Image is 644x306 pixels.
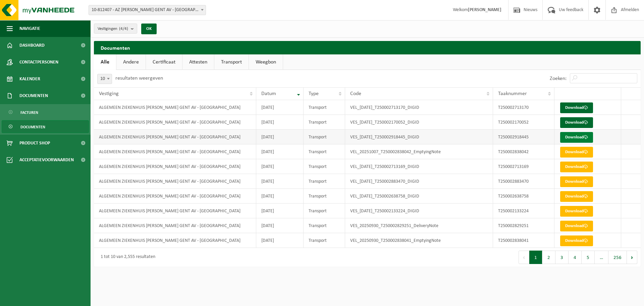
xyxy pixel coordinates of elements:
[627,251,637,264] button: Next
[89,5,206,15] span: 10-812407 - AZ JAN PALFIJN GENT AV - GENT
[2,120,89,133] a: Documenten
[146,54,182,70] a: Certificaat
[19,151,74,168] span: Acceptatievoorwaarden
[498,91,527,96] span: Taaknummer
[608,251,627,264] button: 256
[249,54,283,70] a: Weegbon
[493,159,555,174] td: T250002713169
[2,106,89,119] a: Facturen
[256,130,303,144] td: [DATE]
[256,189,303,204] td: [DATE]
[116,54,146,70] a: Andere
[569,251,582,264] button: 4
[94,41,641,54] h2: Documenten
[560,162,593,172] a: Download
[595,251,608,264] span: …
[94,54,116,70] a: Alle
[560,206,593,217] a: Download
[19,71,40,87] span: Kalender
[542,251,555,264] button: 2
[141,24,157,34] button: OK
[19,54,58,71] span: Contactpersonen
[304,130,345,144] td: Transport
[519,251,529,264] button: Previous
[19,87,48,104] span: Documenten
[98,24,128,34] span: Vestigingen
[493,130,555,144] td: T250002918445
[345,218,493,233] td: VES_20250930_T250002829251_DeliveryNote
[560,235,593,246] a: Download
[560,221,593,231] a: Download
[97,74,112,84] span: 10
[304,204,345,218] td: Transport
[304,174,345,189] td: Transport
[99,91,119,96] span: Vestiging
[256,233,303,248] td: [DATE]
[256,174,303,189] td: [DATE]
[560,117,593,128] a: Download
[19,20,40,37] span: Navigatie
[309,91,319,96] span: Type
[468,7,501,12] strong: [PERSON_NAME]
[182,54,214,70] a: Attesten
[19,37,45,54] span: Dashboard
[94,130,256,144] td: ALGEMEEN ZIEKENHUIS [PERSON_NAME] GENT AV - [GEOGRAPHIC_DATA]
[560,191,593,202] a: Download
[345,233,493,248] td: VEL_20250930_T250002838041_EmptyingNote
[493,115,555,130] td: T250002170052
[493,100,555,115] td: T250002713170
[19,135,50,151] span: Product Shop
[560,176,593,187] a: Download
[119,27,128,31] count: (4/4)
[493,204,555,218] td: T250002133224
[304,115,345,130] td: Transport
[560,102,593,113] a: Download
[94,233,256,248] td: ALGEMEEN ZIEKENHUIS [PERSON_NAME] GENT AV - [GEOGRAPHIC_DATA]
[555,251,569,264] button: 3
[89,5,206,15] span: 10-812407 - AZ JAN PALFIJN GENT AV - GENT
[97,251,155,263] div: 1 tot 10 van 2,555 resultaten
[345,130,493,144] td: VES_[DATE]_T250002918445_DIGID
[94,204,256,218] td: ALGEMEEN ZIEKENHUIS [PERSON_NAME] GENT AV - [GEOGRAPHIC_DATA]
[304,189,345,204] td: Transport
[304,218,345,233] td: Transport
[256,159,303,174] td: [DATE]
[94,144,256,159] td: ALGEMEEN ZIEKENHUIS [PERSON_NAME] GENT AV - [GEOGRAPHIC_DATA]
[350,91,361,96] span: Code
[304,144,345,159] td: Transport
[94,100,256,115] td: ALGEMEEN ZIEKENHUIS [PERSON_NAME] GENT AV - [GEOGRAPHIC_DATA]
[94,189,256,204] td: ALGEMEEN ZIEKENHUIS [PERSON_NAME] GENT AV - [GEOGRAPHIC_DATA]
[493,218,555,233] td: T250002829251
[493,144,555,159] td: T250002838042
[94,159,256,174] td: ALGEMEEN ZIEKENHUIS [PERSON_NAME] GENT AV - [GEOGRAPHIC_DATA]
[304,233,345,248] td: Transport
[256,204,303,218] td: [DATE]
[261,91,276,96] span: Datum
[345,174,493,189] td: VEL_[DATE]_T250002883470_DIGID
[345,115,493,130] td: VES_[DATE]_T250002170052_DIGID
[345,204,493,218] td: VES_[DATE]_T250002133224_DIGID
[94,174,256,189] td: ALGEMEEN ZIEKENHUIS [PERSON_NAME] GENT AV - [GEOGRAPHIC_DATA]
[256,115,303,130] td: [DATE]
[20,106,38,119] span: Facturen
[256,144,303,159] td: [DATE]
[345,100,493,115] td: VEL_[DATE]_T250002713170_DIGID
[20,121,45,133] span: Documenten
[560,147,593,158] a: Download
[256,100,303,115] td: [DATE]
[529,251,542,264] button: 1
[582,251,595,264] button: 5
[493,174,555,189] td: T250002883470
[94,24,137,34] button: Vestigingen(4/4)
[345,189,493,204] td: VEL_[DATE]_T250002638758_DIGID
[256,218,303,233] td: [DATE]
[304,159,345,174] td: Transport
[550,76,567,81] label: Zoeken:
[345,159,493,174] td: VEL_[DATE]_T250002713169_DIGID
[94,115,256,130] td: ALGEMEEN ZIEKENHUIS [PERSON_NAME] GENT AV - [GEOGRAPHIC_DATA]
[560,132,593,143] a: Download
[493,189,555,204] td: T250002638758
[115,76,163,81] label: resultaten weergeven
[493,233,555,248] td: T250002838041
[214,54,249,70] a: Transport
